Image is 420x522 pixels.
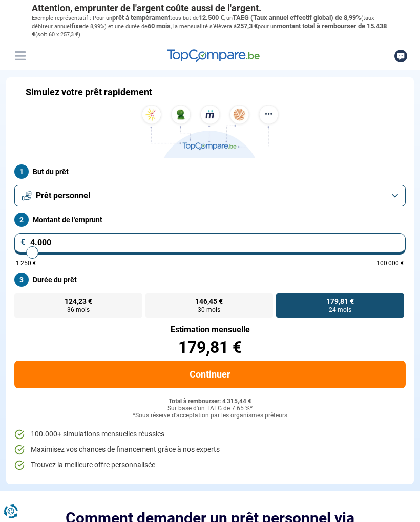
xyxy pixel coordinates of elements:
div: *Sous réserve d'acceptation par les organismes prêteurs [14,412,406,420]
span: prêt à tempérament [112,14,170,22]
li: 100.000+ simulations mensuelles réussies [14,429,406,440]
span: 146,45 € [195,298,223,305]
span: 124,23 € [65,298,92,305]
p: Exemple représentatif : Pour un tous but de , un (taux débiteur annuel de 8,99%) et une durée de ... [32,14,388,39]
li: Maximisez vos chances de financement grâce à nos experts [14,445,406,455]
button: Menu [12,48,28,64]
span: 12.500 € [199,14,224,22]
span: 179,81 € [326,298,354,305]
span: fixe [71,22,82,30]
span: 1 250 € [16,260,36,266]
div: Total à rembourser: 4 315,44 € [14,398,406,405]
span: 30 mois [198,307,220,313]
div: Estimation mensuelle [14,326,406,334]
span: 100 000 € [376,260,404,266]
button: Prêt personnel [14,185,406,206]
label: Durée du prêt [14,273,406,287]
img: TopCompare [167,49,260,62]
label: Montant de l'emprunt [14,213,406,227]
img: TopCompare.be [138,105,282,158]
span: Prêt personnel [36,190,90,201]
span: montant total à rembourser de 15.438 € [32,22,387,38]
h1: Simulez votre prêt rapidement [26,87,152,98]
button: Continuer [14,361,406,388]
span: 36 mois [67,307,90,313]
p: Attention, emprunter de l'argent coûte aussi de l'argent. [32,3,388,14]
div: 179,81 € [14,339,406,356]
span: TAEG (Taux annuel effectif global) de 8,99% [233,14,361,22]
label: But du prêt [14,164,406,179]
span: 24 mois [329,307,351,313]
span: € [20,238,26,246]
div: Sur base d'un TAEG de 7.65 %* [14,405,406,412]
span: 60 mois [148,22,171,30]
li: Trouvez la meilleure offre personnalisée [14,460,406,470]
span: 257,3 € [237,22,258,30]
